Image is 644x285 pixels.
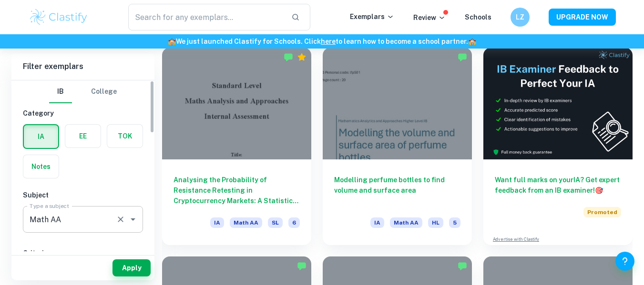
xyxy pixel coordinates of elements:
img: Marked [297,261,307,271]
button: Help and Feedback [615,252,634,271]
button: TOK [107,125,143,147]
span: 6 [288,217,300,228]
h6: Analysing the Probability of Resistance Retesting in Cryptocurrency Markets: A Statistical Approa... [174,175,300,206]
a: here [321,38,336,45]
span: 5 [449,217,460,228]
p: Exemplars [350,11,394,22]
button: LZ [511,8,530,27]
span: Math AA [390,217,422,228]
span: 🏫 [168,38,176,45]
button: Clear [114,213,127,226]
img: Clastify logo [29,8,89,27]
div: Premium [297,52,307,62]
span: SL [268,217,283,228]
input: Search for any exemplars... [128,4,284,30]
label: Type a subject [30,202,69,210]
button: IA [24,125,58,148]
span: IA [210,217,224,228]
img: Marked [458,261,467,271]
button: Open [126,213,140,226]
button: UPGRADE NOW [549,9,616,26]
div: Filter type choice [49,80,117,103]
button: College [91,80,117,103]
a: Want full marks on yourIA? Get expert feedback from an IB examiner!PromotedAdvertise with Clastify [483,48,633,245]
h6: Filter exemplars [11,53,154,80]
p: Review [413,12,446,23]
img: Marked [284,52,293,62]
a: Advertise with Clastify [493,236,539,243]
button: IB [49,80,72,103]
h6: Category [23,108,143,118]
a: Modelling perfume bottles to find volume and surface areaIAMath AAHL5 [323,48,472,245]
img: Thumbnail [483,48,633,159]
a: Analysing the Probability of Resistance Retesting in Cryptocurrency Markets: A Statistical Approa... [162,48,311,245]
h6: Subject [23,190,143,200]
img: Marked [458,52,467,62]
span: Promoted [583,207,621,217]
button: EE [65,125,101,147]
h6: Modelling perfume bottles to find volume and surface area [334,175,460,206]
h6: LZ [514,12,525,22]
button: Notes [23,155,59,178]
h6: Criteria [23,248,143,258]
span: HL [428,217,443,228]
a: Schools [465,13,491,21]
h6: We just launched Clastify for Schools. Click to learn how to become a school partner. [2,36,642,47]
button: Apply [112,259,151,276]
h6: Want full marks on your IA ? Get expert feedback from an IB examiner! [495,175,621,196]
span: Math AA [230,217,262,228]
span: 🏫 [468,38,476,45]
span: IA [370,217,384,228]
span: 🎯 [595,187,603,194]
